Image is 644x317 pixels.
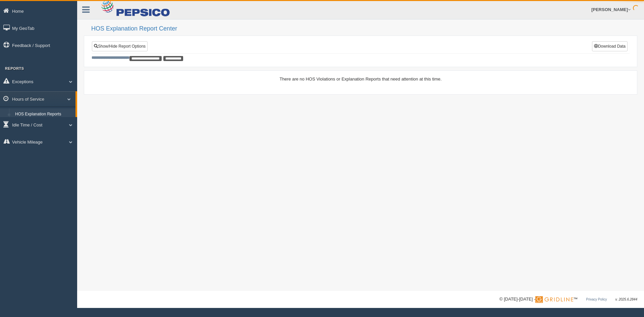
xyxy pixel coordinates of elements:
h2: HOS Explanation Report Center [91,25,637,32]
button: Download Data [592,41,628,51]
div: There are no HOS Violations or Explanation Reports that need attention at this time. [92,76,630,82]
a: HOS Explanation Reports [12,108,75,120]
a: Show/Hide Report Options [92,41,148,51]
img: Gridline [535,296,573,303]
span: v. 2025.6.2844 [615,298,637,301]
div: © [DATE]-[DATE] - ™ [499,296,637,303]
a: Privacy Policy [586,298,607,301]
